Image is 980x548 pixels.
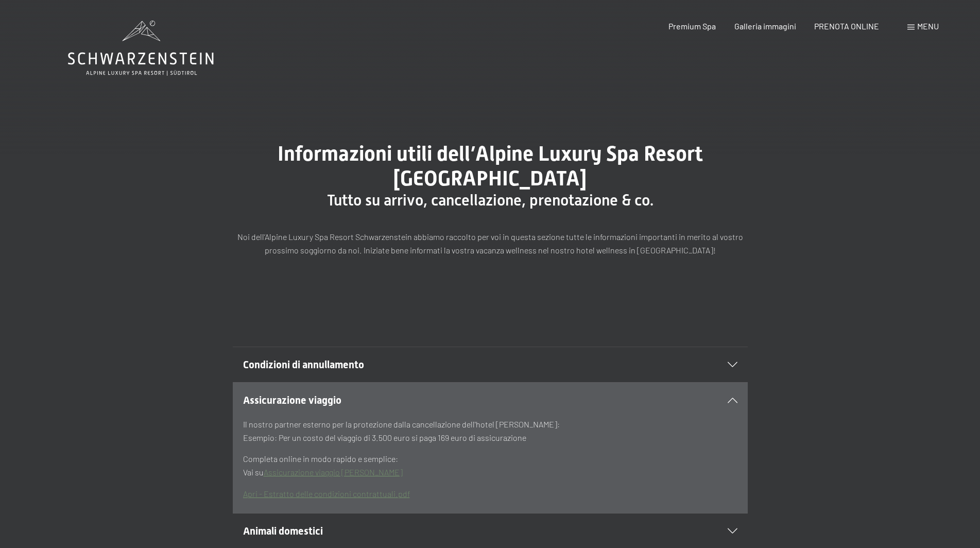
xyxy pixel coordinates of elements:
a: Premium Spa [668,21,716,31]
span: Condizioni di annullamento [243,358,364,371]
p: Completa online in modo rapido e semplice: Vai su [243,452,737,478]
span: Tutto su arrivo, cancellazione, prenotazione & co. [327,191,654,209]
a: Assicurazione viaggio [PERSON_NAME] [264,467,403,477]
p: Noi dell’Alpine Luxury Spa Resort Schwarzenstein abbiamo raccolto per voi in questa sezione tutte... [233,230,748,256]
span: Animali domestici [243,525,323,537]
p: Il nostro partner esterno per la protezione dalla cancellazione dell'hotel [PERSON_NAME]: Esempio... [243,418,737,444]
span: Menu [917,21,939,31]
a: PRENOTA ONLINE [814,21,879,31]
a: Apri - Estratto delle condizioni contrattuali.pdf [243,489,410,499]
a: Galleria immagini [734,21,796,31]
span: Informazioni utili dell’Alpine Luxury Spa Resort [GEOGRAPHIC_DATA] [278,142,703,191]
span: Assicurazione viaggio [243,394,341,406]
